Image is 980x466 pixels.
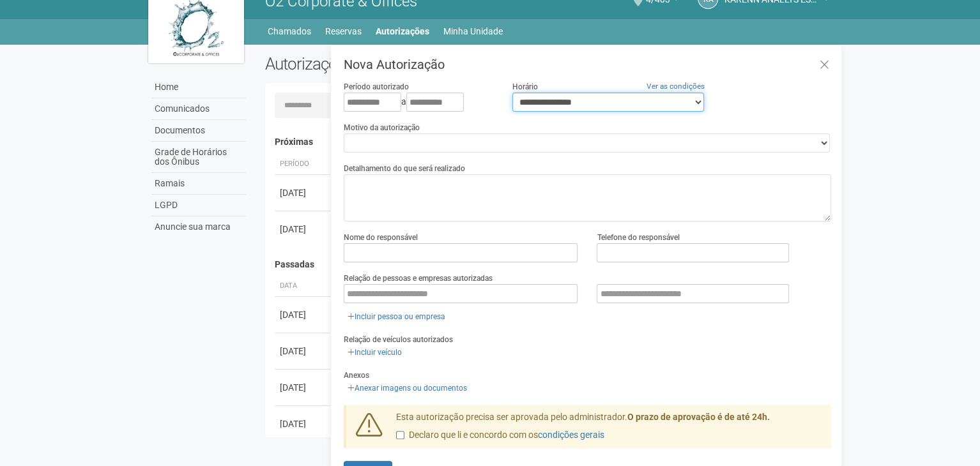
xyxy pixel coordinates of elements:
a: Documentos [151,120,246,142]
h4: Próximas [275,137,822,147]
a: condições gerais [538,430,604,440]
div: [DATE] [280,417,327,430]
label: Relação de veículos autorizados [344,334,453,345]
div: Esta autorização precisa ser aprovada pelo administrador. [387,411,831,448]
input: Declaro que li e concordo com oscondições gerais [396,431,404,439]
div: [DATE] [280,186,327,199]
a: Home [151,77,246,98]
label: Detalhamento do que será realizado [344,163,465,174]
a: Anuncie sua marca [151,216,246,237]
a: Anexar imagens ou documentos [344,381,471,395]
a: LGPD [151,195,246,216]
h2: Autorizações [265,54,539,73]
strong: O prazo de aprovação é de até 24h. [627,412,770,422]
div: a [344,93,493,112]
label: Nome do responsável [344,232,418,243]
div: [DATE] [280,381,327,394]
a: Reservas [325,22,362,40]
a: Grade de Horários dos Ônibus [151,142,246,173]
a: Ramais [151,173,246,195]
label: Motivo da autorização [344,122,420,133]
a: Incluir veículo [344,345,406,359]
label: Anexos [344,370,369,381]
th: Data [275,276,332,297]
a: Incluir pessoa ou empresa [344,310,449,324]
div: [DATE] [280,345,327,357]
a: Autorizações [376,22,429,40]
a: Comunicados [151,98,246,120]
h4: Passadas [275,260,822,269]
label: Período autorizado [344,81,409,93]
label: Relação de pessoas e empresas autorizadas [344,273,493,284]
a: Minha Unidade [443,22,503,40]
h3: Nova Autorização [344,58,831,71]
label: Declaro que li e concordo com os [396,429,604,442]
div: [DATE] [280,308,327,321]
div: [DATE] [280,223,327,236]
a: Ver as condições [647,82,705,91]
th: Período [275,154,332,175]
a: Chamados [268,22,311,40]
label: Horário [512,81,538,93]
label: Telefone do responsável [597,232,679,243]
